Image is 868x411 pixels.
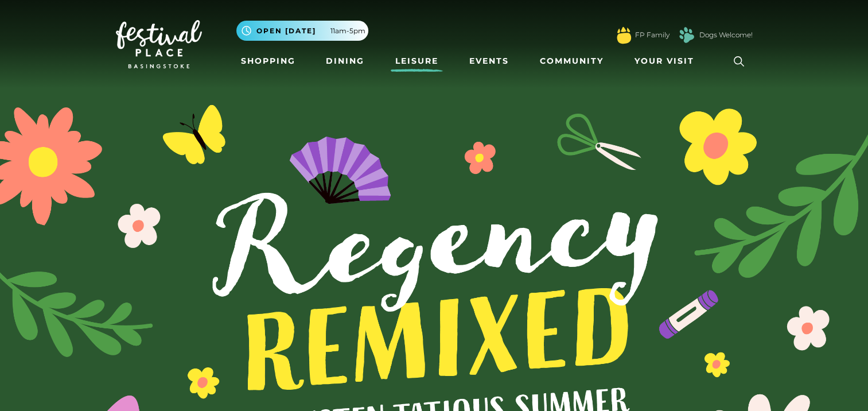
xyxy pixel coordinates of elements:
a: FP Family [635,30,670,40]
img: Festival Place Logo [116,20,202,68]
a: Leisure [391,51,443,72]
a: Community [535,51,608,72]
span: Open [DATE] [256,26,316,36]
a: Dogs Welcome! [699,30,753,40]
span: 11am-5pm [330,26,365,36]
button: Open [DATE] 11am-5pm [236,21,368,41]
a: Dining [321,51,369,72]
a: Shopping [236,51,300,72]
span: Your Visit [635,55,694,67]
a: Your Visit [630,51,704,72]
a: Events [465,51,513,72]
